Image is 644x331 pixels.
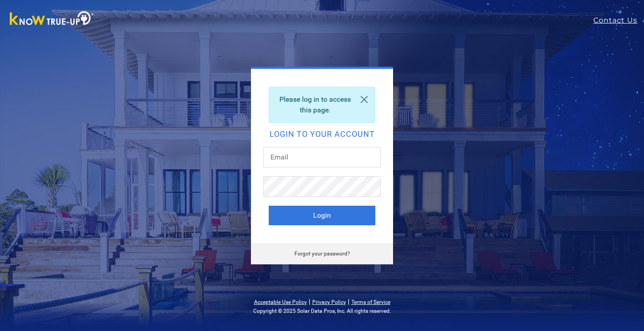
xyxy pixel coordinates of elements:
[269,130,375,138] h2: Login to your account
[294,251,350,257] a: Forgot your password?
[5,9,99,29] img: Know True-Up
[351,299,390,305] a: Terms of Service
[263,147,381,167] input: Email
[269,206,375,225] button: Login
[269,87,375,123] div: Please log in to access this page.
[254,299,307,305] a: Acceptable Use Policy
[348,297,350,306] span: |
[354,87,375,112] a: Close
[309,297,310,306] span: |
[593,15,644,26] a: Contact Us
[312,299,346,305] a: Privacy Policy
